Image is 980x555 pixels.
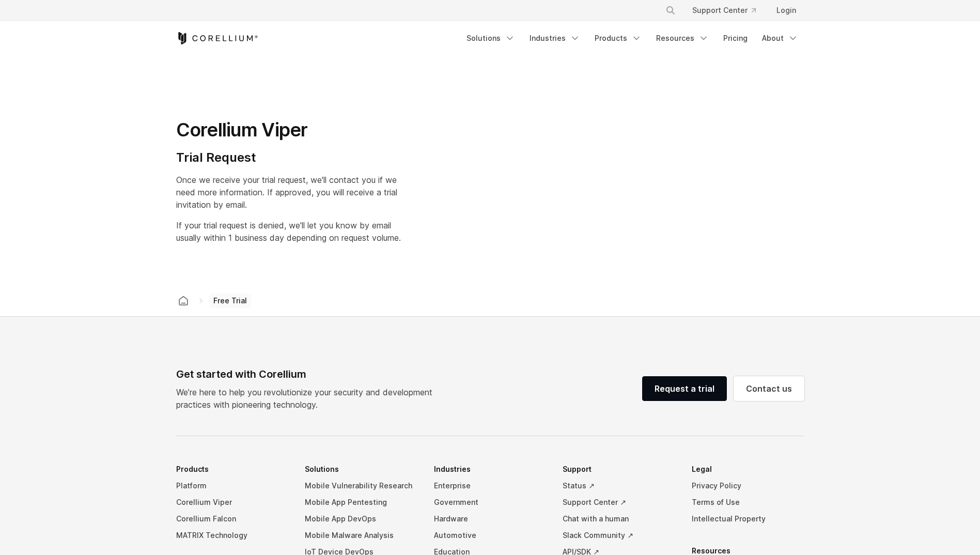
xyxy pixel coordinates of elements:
[176,32,258,44] a: Corellium Home
[176,511,289,527] a: Corellium Falcon
[692,494,804,511] a: Terms of Use
[684,1,764,20] a: Support Center
[650,29,715,48] a: Resources
[717,29,754,48] a: Pricing
[642,376,727,401] a: Request a trial
[434,494,547,511] a: Government
[692,511,804,527] a: Intellectual Property
[176,220,401,243] span: If your trial request is denied, we'll let you know by email usually within 1 business day depend...
[434,477,547,494] a: Enterprise
[460,29,521,48] a: Solutions
[305,477,417,494] a: Mobile Vulnerability Research
[176,494,289,511] a: Corellium Viper
[460,29,804,48] div: Navigation Menu
[305,527,417,544] a: Mobile Malware Analysis
[563,494,675,511] a: Support Center ↗
[756,29,804,48] a: About
[176,175,397,210] span: Once we receive your trial request, we'll contact you if we need more information. If approved, y...
[434,527,547,544] a: Automotive
[692,477,804,494] a: Privacy Policy
[305,511,417,527] a: Mobile App DevOps
[563,477,675,494] a: Status ↗
[734,376,804,401] a: Contact us
[523,29,586,48] a: Industries
[176,386,441,411] p: We’re here to help you revolutionize your security and development practices with pioneering tech...
[653,1,804,20] div: Navigation Menu
[209,294,251,308] span: Free Trial
[176,150,401,165] h4: Trial Request
[305,494,417,511] a: Mobile App Pentesting
[588,29,648,48] a: Products
[434,511,547,527] a: Hardware
[174,294,193,308] a: Corellium home
[563,527,675,544] a: Slack Community ↗
[563,511,675,527] a: Chat with a human
[661,1,680,20] button: Search
[176,527,289,544] a: MATRIX Technology
[176,477,289,494] a: Platform
[768,1,804,20] a: Login
[176,366,441,382] div: Get started with Corellium
[176,118,401,142] h1: Corellium Viper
